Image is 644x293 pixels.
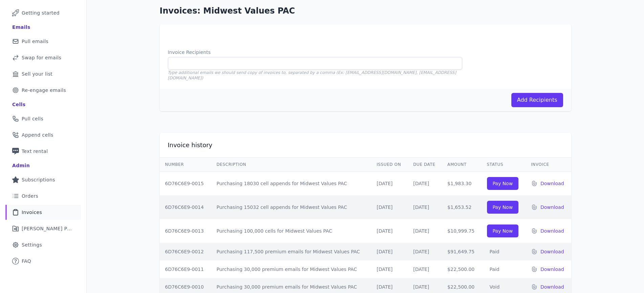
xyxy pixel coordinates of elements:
td: $1,983.30 [442,172,481,196]
span: Orders [22,193,38,199]
th: Description [211,158,371,172]
a: Getting started [5,5,81,20]
span: Void [487,284,503,290]
span: Paid [487,249,502,254]
a: Download [540,180,566,187]
td: $22,500.00 [442,260,481,278]
td: Purchasing 18030 cell appends for Midwest Values PAC [211,172,371,196]
a: Settings [5,237,81,252]
div: Cells [12,101,25,108]
td: Purchasing 100,000 cells for Midwest Values PAC [211,219,371,243]
span: Text rental [22,148,48,155]
td: [DATE] [408,219,442,243]
td: $91,649.75 [442,243,481,260]
a: Pull emails [5,34,81,49]
a: Download [540,204,566,211]
th: Status [482,158,526,172]
td: [DATE] [408,195,442,219]
td: Purchasing 15032 cell appends for Midwest Values PAC [211,195,371,219]
td: $10,999.75 [442,219,481,243]
td: 6D76C6E9-0014 [160,195,211,219]
a: Swap for emails [5,50,81,65]
th: Amount [442,158,481,172]
a: Pull cells [5,111,81,126]
a: [PERSON_NAME] Performance [5,221,81,236]
input: Pay Now [487,201,519,214]
a: FAQ [5,254,81,269]
td: [DATE] [408,172,442,196]
div: Emails [12,24,30,31]
a: Text rental [5,144,81,159]
span: Paid [487,267,502,272]
a: Invoices [5,205,81,220]
td: Purchasing 30,000 premium emails for Midwest Values PAC [211,260,371,278]
td: $1,653.52 [442,195,481,219]
span: FAQ [22,258,31,265]
span: Swap for emails [22,54,61,61]
input: Pay Now [487,224,519,237]
a: Download [540,248,566,255]
a: Sell your list [5,66,81,81]
span: Settings [22,241,42,248]
span: Subscriptions [22,176,55,183]
span: Re-engage emails [22,87,66,94]
a: Download [540,266,566,273]
span: Getting started [22,9,60,16]
td: [DATE] [371,260,408,278]
td: [DATE] [371,243,408,260]
td: 6D76C6E9-0015 [160,172,211,196]
td: [DATE] [371,219,408,243]
td: [DATE] [371,172,408,196]
th: Invoice [526,158,571,172]
th: Issued on [371,158,408,172]
a: Orders [5,189,81,203]
a: Append cells [5,128,81,142]
a: Download [540,284,566,290]
div: Admin [12,162,30,169]
a: Download [540,228,566,234]
button: Add Recipients [511,93,563,107]
p: Type additional emails we should send copy of invoices to, separated by a comma (Ex: [EMAIL_ADDRE... [168,70,462,81]
a: Re-engage emails [5,83,81,98]
a: Subscriptions [5,172,81,187]
span: Pull cells [22,115,43,122]
span: Append cells [22,132,53,138]
span: Pull emails [22,38,48,45]
label: Invoice Recipients [168,49,462,56]
span: Sell your list [22,71,52,77]
th: Due Date [408,158,442,172]
td: Purchasing 117,500 premium emails for Midwest Values PAC [211,243,371,260]
h1: Invoices: Midwest Values PAC [160,5,571,16]
h2: Invoice history [168,141,213,149]
td: [DATE] [408,260,442,278]
span: [PERSON_NAME] Performance [22,225,73,232]
td: [DATE] [371,195,408,219]
td: 6D76C6E9-0011 [160,260,211,278]
td: 6D76C6E9-0012 [160,243,211,260]
td: [DATE] [408,243,442,260]
td: 6D76C6E9-0013 [160,219,211,243]
input: Pay Now [487,177,519,190]
span: Invoices [22,209,42,216]
th: Number [160,158,211,172]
